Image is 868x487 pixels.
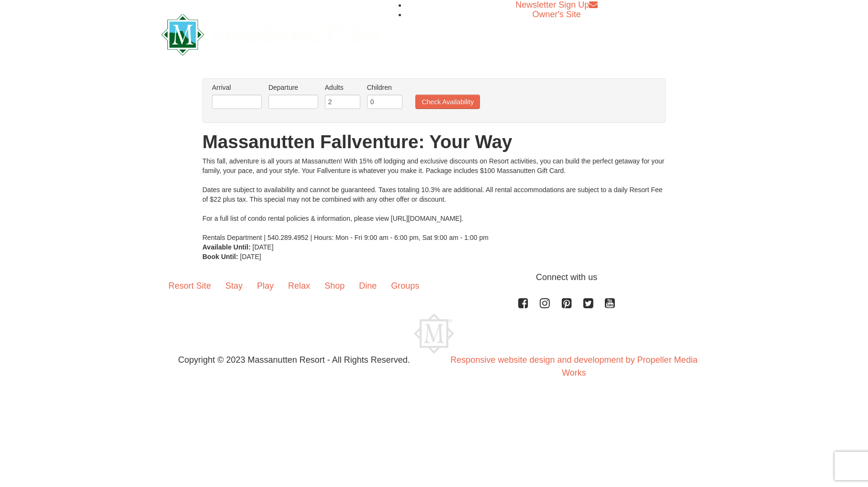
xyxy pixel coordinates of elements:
button: Check Availability [415,95,480,109]
a: Stay [218,271,250,301]
a: Resort Site [161,271,218,301]
label: Adults [325,83,360,92]
div: This fall, adventure is all yours at Massanutten! With 15% off lodging and exclusive discounts on... [202,156,666,242]
a: Massanutten Resort [161,22,380,44]
img: Massanutten Resort Logo [161,14,380,55]
a: Play [250,271,281,301]
a: Owner's Site [533,10,581,19]
a: Responsive website design and development by Propeller Media Works [450,355,697,378]
strong: Available Until: [202,243,251,251]
span: [DATE] [253,243,274,251]
label: Departure [268,83,318,92]
span: [DATE] [240,253,261,260]
strong: Book Until: [202,253,238,260]
a: Groups [384,271,426,301]
img: Massanutten Resort Logo [414,314,454,354]
a: Dine [352,271,384,301]
label: Arrival [212,83,262,92]
p: Copyright © 2023 Massanutten Resort - All Rights Reserved. [154,354,434,367]
a: Shop [317,271,352,301]
p: Connect with us [161,271,707,284]
label: Children [367,83,402,92]
a: Relax [281,271,317,301]
h1: Massanutten Fallventure: Your Way [202,132,666,152]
